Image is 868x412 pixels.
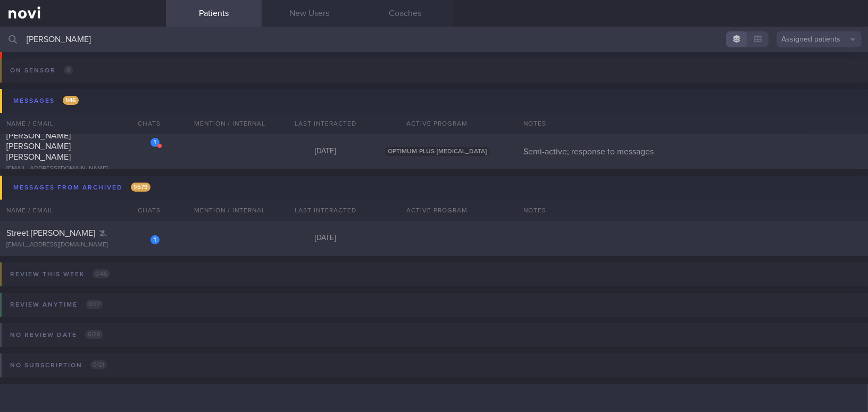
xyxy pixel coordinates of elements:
div: Chats [123,113,166,134]
div: Review anytime [7,298,105,312]
div: Mention / Internal [182,113,278,134]
span: 0 / 21 [90,360,107,369]
span: 1 / 579 [131,183,151,192]
div: 1 [151,235,160,244]
div: Notes [517,113,868,134]
div: Active Program [373,113,501,134]
span: OPTIMUM-PLUS-[MEDICAL_DATA] [385,147,489,156]
div: [DATE] [278,234,373,243]
div: Semi-active; response to messages [517,146,868,157]
div: No subscription [7,358,110,373]
span: Street [PERSON_NAME] [6,229,95,237]
div: Mention / Internal [182,200,278,221]
div: [EMAIL_ADDRESS][DOMAIN_NAME] [6,241,160,249]
div: Messages [11,94,81,108]
span: 0 [64,65,73,75]
span: 0 / 46 [93,269,110,278]
div: [DATE] [278,147,373,156]
button: Assigned patients [777,31,862,47]
div: Review this week [7,267,113,282]
div: Last Interacted [278,113,373,134]
span: [PERSON_NAME] [PERSON_NAME] [PERSON_NAME] [6,131,71,161]
div: Chats [123,200,166,221]
div: Last Interacted [278,200,373,221]
span: 1 / 46 [63,96,79,105]
div: No review date [7,328,106,342]
span: 0 / 28 [85,330,103,339]
div: 1 [151,138,160,147]
div: Active Program [373,200,501,221]
div: [EMAIL_ADDRESS][DOMAIN_NAME] [6,165,160,173]
div: Messages from Archived [11,180,153,195]
span: 0 / 77 [86,300,103,309]
div: Notes [517,200,868,221]
div: On sensor [7,63,76,78]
